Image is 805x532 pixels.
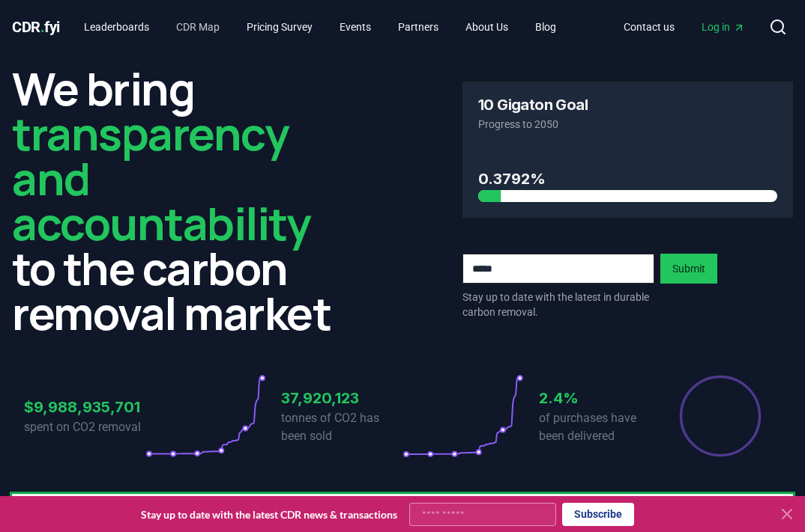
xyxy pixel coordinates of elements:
a: Contact us [612,13,687,40]
p: spent on CO2 removal [24,418,145,436]
p: tonnes of CO2 has been sold [281,409,402,445]
a: Blog [523,13,568,40]
h3: 10 Gigaton Goal [478,97,588,112]
button: Submit [660,254,717,284]
h3: $9,988,935,701 [24,396,145,418]
a: About Us [453,13,520,40]
a: Pricing Survey [235,13,325,40]
h3: 2.4% [539,387,660,409]
a: CDR Map [164,13,232,40]
p: Stay up to date with the latest in durable carbon removal. [462,290,654,319]
h3: 0.3792% [478,168,777,190]
a: Events [328,13,383,40]
a: Leaderboards [72,13,161,40]
nav: Main [612,13,757,40]
span: CDR fyi [12,18,60,36]
span: transparency and accountability [12,103,310,254]
a: CDR.fyi [12,16,60,37]
a: Log in [690,13,757,40]
p: Progress to 2050 [478,117,777,132]
a: Partners [386,13,450,40]
nav: Main [72,13,568,40]
p: of purchases have been delivered [539,409,660,445]
span: Log in [702,19,745,34]
span: . [40,18,45,36]
h3: 37,920,123 [281,387,402,409]
div: Percentage of sales delivered [678,374,762,458]
h2: We bring to the carbon removal market [12,66,343,335]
